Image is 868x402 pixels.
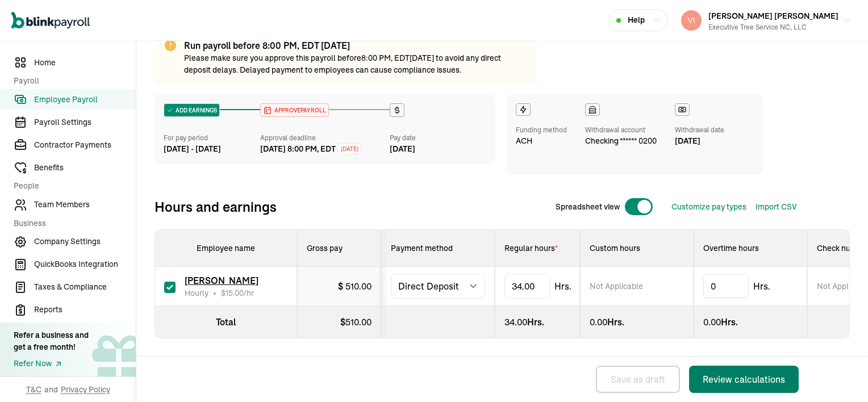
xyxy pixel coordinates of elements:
[708,11,838,21] span: [PERSON_NAME] [PERSON_NAME]
[390,133,486,143] div: Pay date
[197,243,255,253] span: Employee name
[585,125,657,135] div: Withdrawal account
[677,6,857,35] button: [PERSON_NAME] [PERSON_NAME]Executive Tree Service NC, LLC
[609,9,668,31] button: Help
[341,145,358,153] span: [DATE]
[390,143,486,155] div: [DATE]
[504,315,570,329] div: Hrs.
[14,217,129,229] span: Business
[260,143,336,155] div: [DATE] 8:00 PM, EDT
[164,143,260,155] div: [DATE] - [DATE]
[703,372,785,386] div: Review calculations
[184,40,350,51] span: Run payroll before 8:00 PM, EDT [DATE]
[61,384,110,395] span: Privacy Policy
[11,4,90,37] nav: Global
[703,316,721,328] span: 0.00
[14,329,89,353] div: Refer a business and get a free month!
[307,242,372,254] div: Gross pay
[14,75,129,87] span: Payroll
[34,199,136,211] span: Team Members
[689,366,799,393] button: Review calculations
[753,279,770,293] span: Hrs.
[556,201,620,213] span: Spreadsheet view
[14,358,89,370] a: Refer Now
[675,135,724,147] div: [DATE]
[611,372,665,386] div: Save as draft
[590,280,643,292] span: Not Applicable
[590,242,684,254] div: Custom hours
[516,135,532,147] span: ACH
[504,243,558,253] span: Regular hours
[590,315,684,329] div: Hrs.
[221,287,254,299] span: /hr
[554,279,571,293] span: Hrs.
[756,201,796,213] button: Import CSV
[34,281,136,293] span: Taxes & Compliance
[504,274,550,299] input: TextInput
[34,236,136,248] span: Company Settings
[811,347,868,402] iframe: Chat Widget
[260,133,385,143] div: Approval deadline
[226,288,244,298] span: 15.00
[184,52,527,76] p: Please make sure you approve this payroll before 8:00 PM, EDT [DATE] to avoid any direct deposit ...
[703,315,798,329] div: Hrs.
[34,94,136,106] span: Employee Payroll
[391,243,453,253] span: Payment method
[596,366,680,393] button: Save as draft
[185,275,258,286] span: [PERSON_NAME]
[272,106,326,115] span: APPROVE PAYROLL
[164,133,260,143] div: For pay period
[345,280,372,292] span: 510.00
[504,316,527,328] span: 34.00
[345,316,372,328] span: 510.00
[708,22,838,32] div: Executive Tree Service NC, LLC
[221,288,244,298] span: $
[34,57,136,69] span: Home
[671,201,746,213] button: Customize pay types
[703,243,759,253] span: Overtime hours
[307,315,372,329] div: $
[628,14,645,26] span: Help
[703,274,749,298] input: 0.00
[164,104,219,116] div: ADD EARNINGS
[14,180,129,192] span: People
[34,258,136,270] span: QuickBooks Integration
[26,384,41,395] span: T&C
[338,279,372,293] div: $
[34,304,136,316] span: Reports
[185,287,208,299] span: Hourly
[34,139,136,151] span: Contractor Payments
[34,162,136,174] span: Benefits
[675,125,724,135] div: Withdrawal date
[155,198,277,216] span: Hours and earnings
[164,315,287,329] div: Total
[213,287,216,299] span: •
[516,125,567,135] div: Funding method
[34,116,136,128] span: Payroll Settings
[590,316,607,328] span: 0.00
